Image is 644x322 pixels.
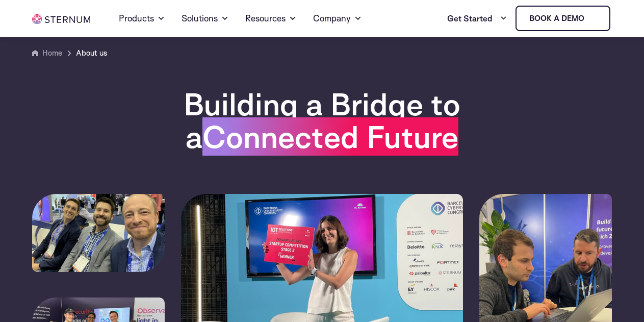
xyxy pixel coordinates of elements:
[42,48,62,58] a: Home
[447,8,507,29] a: Get Started
[32,14,90,24] img: sternum iot
[516,6,610,31] a: Book a demo
[76,47,107,59] span: About us
[588,14,597,22] img: sternum iot
[124,88,520,153] h1: Building a Bridge to a
[202,117,458,156] span: Connected Future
